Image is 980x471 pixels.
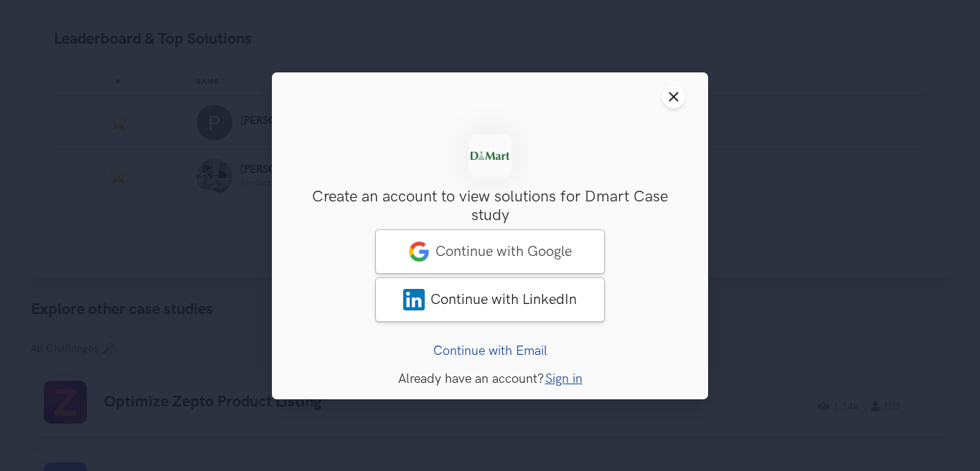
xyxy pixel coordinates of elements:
[295,188,685,226] h3: Create an account to view solutions for Dmart Case study
[433,343,547,358] a: Continue with Email
[375,277,605,321] a: LinkedInContinue with LinkedIn
[430,290,577,308] span: Continue with LinkedIn
[403,288,425,310] img: LinkedIn
[408,240,430,262] img: google
[545,371,583,386] a: Sign in
[398,371,544,386] span: Already have an account?
[435,242,572,260] span: Continue with Google
[375,229,605,273] a: googleContinue with Google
